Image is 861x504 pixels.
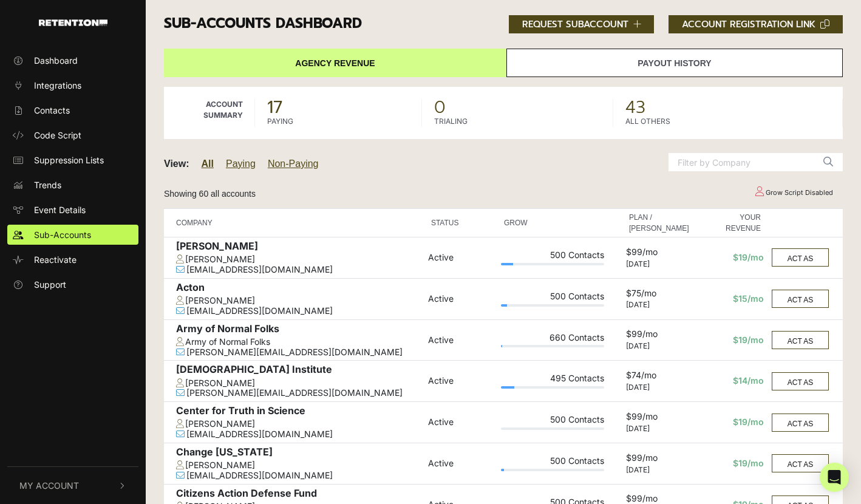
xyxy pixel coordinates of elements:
button: ACT AS [772,414,829,432]
td: Active [425,237,498,279]
div: [PERSON_NAME] [176,378,422,389]
span: Code Script [34,129,81,141]
img: Retention.com [39,19,107,26]
div: [PERSON_NAME] [176,254,422,265]
span: Integrations [34,79,81,92]
a: Integrations [7,75,138,95]
span: Support [34,278,66,291]
th: COMPANY [164,209,425,237]
div: 500 Contacts [501,291,604,304]
td: $19/mo [695,237,767,279]
div: [DATE] [626,260,692,268]
label: ALL OTHERS [625,116,670,127]
div: Plan Usage: 3% [501,469,604,471]
div: Plan Usage: 1% [501,345,604,347]
h3: Sub-accounts Dashboard [164,15,843,33]
a: Support [7,274,138,295]
div: $75/mo [626,288,692,301]
div: 500 Contacts [501,456,604,469]
span: Sub-Accounts [34,228,91,241]
div: 500 Contacts [501,415,604,427]
div: [DATE] [626,424,692,433]
div: Change [US_STATE] [176,446,422,460]
div: Army of Normal Folks [176,323,422,337]
div: [DATE] [626,342,692,350]
a: Trends [7,175,138,195]
a: Paying [226,158,256,169]
span: Dashboard [34,54,78,67]
div: [EMAIL_ADDRESS][DOMAIN_NAME] [176,265,422,275]
div: 500 Contacts [501,250,604,263]
div: Citizens Action Defense Fund [176,488,422,502]
span: Event Details [34,203,86,216]
a: Dashboard [7,50,138,70]
td: $15/mo [695,278,767,319]
div: $99/mo [626,329,692,342]
div: [PERSON_NAME] [176,460,422,471]
input: Filter by Company [669,153,814,171]
th: STATUS [425,209,498,237]
div: Plan Usage: 0% [501,427,604,430]
button: My Account [7,467,138,504]
button: ACT AS [772,290,829,308]
button: ACT AS [772,372,829,390]
a: Sub-Accounts [7,225,138,245]
div: Plan Usage: 13% [501,386,604,389]
div: [PERSON_NAME] [176,419,422,429]
span: 0 [434,99,601,116]
a: Payout History [506,49,843,77]
div: Army of Normal Folks [176,337,422,347]
a: Agency Revenue [164,49,506,77]
button: ACT AS [772,331,829,349]
a: Reactivate [7,250,138,270]
td: $19/mo [695,319,767,361]
div: [PERSON_NAME] [176,296,422,306]
span: Reactivate [34,253,77,266]
span: Suppression Lists [34,154,104,166]
th: PLAN / [PERSON_NAME] [623,209,695,237]
td: $14/mo [695,361,767,402]
strong: 17 [267,94,282,120]
a: Code Script [7,125,138,145]
td: $19/mo [695,402,767,443]
div: [EMAIL_ADDRESS][DOMAIN_NAME] [176,471,422,481]
div: Center for Truth in Science [176,405,422,419]
button: REQUEST SUBACCOUNT [509,15,655,33]
a: Suppression Lists [7,150,138,170]
th: YOUR REVENUE [695,209,767,237]
label: PAYING [267,116,293,127]
button: ACT AS [772,248,829,267]
div: $99/mo [626,247,692,260]
span: 43 [625,99,831,116]
button: ACCOUNT REGISTRATION LINK [669,15,843,33]
td: Active [425,443,498,484]
span: My Account [19,479,79,492]
div: [PERSON_NAME][EMAIL_ADDRESS][DOMAIN_NAME] [176,347,422,358]
label: TRIALING [434,116,468,127]
div: [EMAIL_ADDRESS][DOMAIN_NAME] [176,306,422,316]
td: $19/mo [695,443,767,484]
div: [DATE] [626,383,692,392]
button: ACT AS [772,454,829,472]
small: Showing 60 all accounts [164,189,256,199]
td: Account Summary [164,87,255,139]
div: [DATE] [626,466,692,474]
div: Acton [176,282,422,296]
div: [EMAIL_ADDRESS][DOMAIN_NAME] [176,429,422,440]
div: $99/mo [626,453,692,466]
span: Contacts [34,104,70,117]
div: Plan Usage: 6% [501,304,604,307]
div: 660 Contacts [501,333,604,346]
div: $99/mo [626,412,692,424]
div: 495 Contacts [501,373,604,386]
div: Plan Usage: 12% [501,263,604,265]
a: All [202,158,214,169]
th: GROW [498,209,607,237]
a: Non-Paying [268,158,319,169]
span: Trends [34,179,61,191]
td: Active [425,402,498,443]
div: [DEMOGRAPHIC_DATA] Institute [176,364,422,378]
div: [DATE] [626,301,692,309]
td: Active [425,278,498,319]
td: Active [425,319,498,361]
